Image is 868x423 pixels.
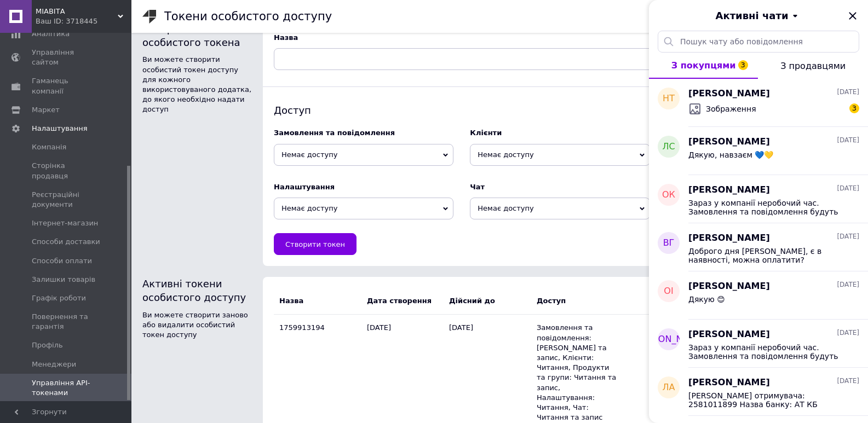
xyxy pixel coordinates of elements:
[849,103,859,113] span: 3
[285,240,345,248] span: Створити токен
[32,76,101,96] span: Гаманець компанії
[688,88,770,100] span: [PERSON_NAME]
[367,288,444,315] td: Дата створення
[688,280,770,293] span: [PERSON_NAME]
[274,198,453,219] span: Немає доступу
[688,328,770,341] span: [PERSON_NAME]
[537,288,619,315] td: Доступ
[688,136,770,148] span: [PERSON_NAME]
[837,280,859,289] span: [DATE]
[688,232,770,245] span: [PERSON_NAME]
[470,144,649,166] span: Немає доступу
[633,333,705,346] span: [PERSON_NAME]
[662,189,675,201] span: ОК
[444,288,537,315] td: Дійсний до
[663,381,675,394] span: ЛА
[649,223,868,271] button: ВГ[PERSON_NAME][DATE]Доброго дня [PERSON_NAME], є в наявності, можна оплатити?
[837,328,859,338] span: [DATE]
[688,150,774,159] span: Дякую, навзаєм 💙💛
[663,237,675,250] span: ВГ
[649,175,868,223] button: ОК[PERSON_NAME][DATE]Зараз у компанії неробочий час. Замовлення та повідомлення будуть оброблені ...
[32,256,92,266] span: Способи оплати
[780,61,846,71] span: З продавцями
[837,88,859,97] span: [DATE]
[32,360,76,369] span: Менеджери
[706,103,756,114] span: Зображення
[32,124,88,134] span: Налаштування
[32,105,60,115] span: Маркет
[32,161,101,181] span: Сторінка продавця
[36,16,131,26] div: Ваш ID: 3718445
[274,233,357,255] button: Створити токен
[649,271,868,320] button: ОІ[PERSON_NAME][DATE]Дякую 😊
[649,368,868,416] button: ЛА[PERSON_NAME][DATE][PERSON_NAME] отримувача: 2581011899 Назва банку: АТ КБ «ПриватБанк» Рахунок...
[32,237,100,247] span: Способи доставки
[663,92,675,105] span: НТ
[664,285,673,298] span: ОІ
[662,141,675,153] span: ЛС
[837,136,859,145] span: [DATE]
[649,79,868,127] button: НТ[PERSON_NAME][DATE]Зображення3
[142,278,246,303] span: Активні токени особистого доступу
[32,142,66,152] span: Компанія
[274,144,453,166] span: Немає доступу
[846,9,859,22] button: Закрити
[142,55,251,113] span: Ви можете створити особистий токен доступу для кожного використовуваного додатка, до якого необхі...
[688,247,844,264] span: Доброго дня [PERSON_NAME], є в наявності, можна оплатити?
[837,184,859,193] span: [DATE]
[649,320,868,368] button: [PERSON_NAME][PERSON_NAME][DATE]Зараз у компанії неробочий час. Замовлення та повідомлення будуть...
[164,10,332,23] h1: Токени особистого доступу
[649,127,868,175] button: ЛС[PERSON_NAME][DATE]Дякую, навзаєм 💙💛
[274,129,395,137] span: Замовлення та повідомлення
[32,340,63,350] span: Профіль
[758,53,868,79] button: З продавцями
[274,183,335,191] span: Налаштування
[274,105,311,116] span: Доступ
[470,129,502,137] span: Клієнти
[688,376,770,389] span: [PERSON_NAME]
[470,183,485,191] span: Чат
[738,60,748,70] span: 3
[36,7,118,16] span: МІАВІТА
[32,293,86,303] span: Графік роботи
[32,48,101,67] span: Управління сайтом
[274,288,367,315] td: Назва
[470,198,649,219] span: Немає доступу
[32,378,101,398] span: Управління API-токенами
[715,9,788,23] span: Активні чати
[837,376,859,386] span: [DATE]
[688,391,844,409] span: [PERSON_NAME] отримувача: 2581011899 Назва банку: АТ КБ «ПриватБанк» Рахунок одержувача у форматі...
[32,312,101,332] span: Повернення та гарантія
[32,29,70,39] span: Аналітика
[32,190,101,210] span: Реєстраційні документи
[658,31,859,53] input: Пошук чату або повідомлення
[688,295,725,304] span: Дякую 😊
[837,232,859,241] span: [DATE]
[688,199,844,216] span: Зараз у компанії неробочий час. Замовлення та повідомлення будуть оброблені з 10:00 найближчого р...
[274,33,298,42] span: Назва
[32,218,98,228] span: Інтернет-магазин
[680,9,837,23] button: Активні чати
[688,343,844,361] span: Зараз у компанії неробочий час. Замовлення та повідомлення будуть оброблені з 10:00 найближчого р...
[688,184,770,196] span: [PERSON_NAME]
[142,311,248,339] span: Ви можете створити заново або видалити особистий токен доступу
[649,53,758,79] button: З покупцями3
[32,275,95,285] span: Залишки товарів
[671,60,736,71] span: З покупцями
